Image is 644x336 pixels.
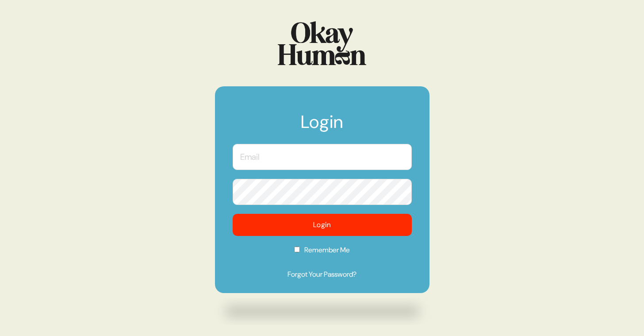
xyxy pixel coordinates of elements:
[233,214,412,236] button: Login
[233,269,412,280] a: Forgot Your Password?
[233,245,412,261] label: Remember Me
[233,144,412,170] input: Email
[233,113,412,139] h1: Login
[215,297,429,325] img: Drop shadow
[278,21,366,65] img: Logo
[294,247,300,252] input: Remember Me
